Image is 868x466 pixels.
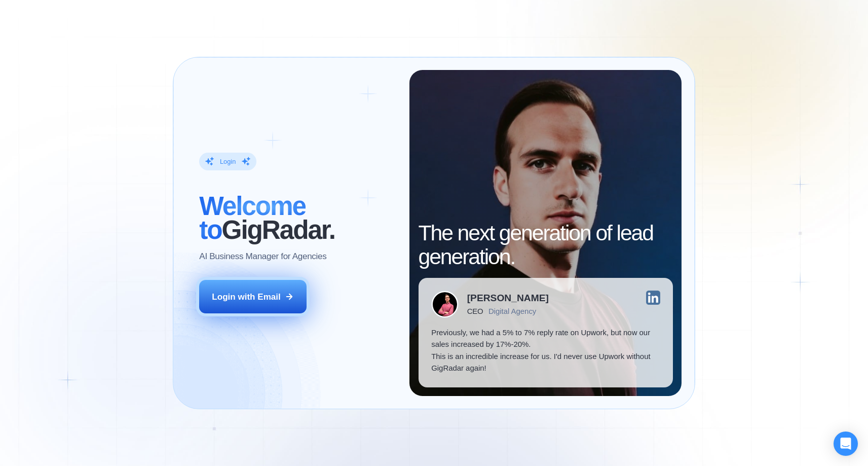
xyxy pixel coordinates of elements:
[419,221,673,269] h2: The next generation of lead generation.
[467,307,483,315] div: CEO
[199,194,396,242] h2: ‍ GigRadar.
[199,280,307,313] button: Login with Email
[220,157,236,166] div: Login
[488,307,536,315] div: Digital Agency
[199,250,326,263] p: AI Business Manager for Agencies
[467,293,549,303] div: [PERSON_NAME]
[834,432,858,456] div: Open Intercom Messenger
[431,327,660,374] p: Previously, we had a 5% to 7% reply rate on Upwork, but now our sales increased by 17%-20%. This ...
[199,191,306,244] span: Welcome to
[212,291,280,303] div: Login with Email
